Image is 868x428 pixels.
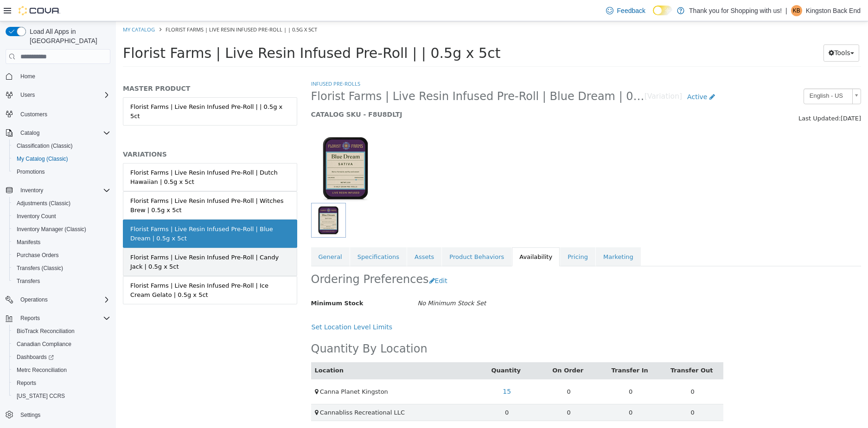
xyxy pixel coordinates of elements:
[326,226,396,245] a: Product Behaviors
[793,5,800,16] span: KB
[436,346,469,352] a: On Order
[195,297,282,315] button: Set Location Level Limits
[9,377,114,390] button: Reports
[9,210,114,223] button: Inventory Count
[13,166,49,177] a: Promotions
[13,390,69,402] a: [US_STATE] CCRS
[195,321,312,335] h2: Quantity By Location
[20,129,39,137] span: Catalog
[13,378,110,389] span: Reports
[2,293,114,306] button: Operations
[13,250,110,261] span: Purchase Orders
[529,72,566,79] small: [Variation]
[13,276,110,287] span: Transfers
[13,365,70,376] a: Metrc Reconciliation
[708,23,743,40] button: Tools
[13,198,74,209] a: Adjustments (Classic)
[422,358,484,383] td: 0
[17,313,44,324] button: Reports
[17,71,39,82] a: Home
[13,211,110,222] span: Inventory Count
[195,59,244,66] a: Infused Pre-Rolls
[2,184,114,197] button: Inventory
[17,340,71,348] span: Canadian Compliance
[13,198,110,209] span: Adjustments (Classic)
[496,346,534,352] a: Transfer In
[13,237,44,248] a: Manifests
[9,325,114,338] button: BioTrack Reconciliation
[2,312,114,325] button: Reports
[19,6,60,15] img: Cova
[444,226,479,245] a: Pricing
[20,411,40,419] span: Settings
[13,153,72,164] a: My Catalog (Classic)
[199,345,230,354] button: Location
[13,390,110,402] span: Washington CCRS
[484,358,545,383] td: 0
[17,277,40,285] span: Transfers
[9,236,114,249] button: Manifests
[17,70,110,82] span: Home
[14,203,174,221] div: Florist Farms | Live Resin Infused Pre-Roll | Blue Dream | 0.5g x 5ct
[17,185,47,196] button: Inventory
[683,94,725,101] span: Last Updated:
[20,296,48,303] span: Operations
[7,24,384,40] span: Florist Farms | Live Resin Infused Pre-Roll | | 0.5g x 5ct
[17,127,43,138] button: Catalog
[14,260,174,278] div: Florist Farms | Live Resin Infused Pre-Roll | Ice Cream Gelato | 0.5g x 5ct
[291,226,325,245] a: Assets
[13,153,110,164] span: My Catalog (Classic)
[17,366,67,374] span: Metrc Reconciliation
[2,408,114,422] button: Settings
[725,94,745,101] span: [DATE]
[20,91,35,99] span: Users
[13,263,67,274] a: Transfers (Classic)
[301,278,370,285] i: No Minimum Stock Set
[484,383,545,400] td: 0
[50,5,201,12] span: Florist Farms | Live Resin Infused Pre-Roll | | 0.5g x 5ct
[17,239,40,246] span: Manifests
[13,263,110,274] span: Transfers (Classic)
[17,226,86,233] span: Inventory Manager (Classic)
[20,111,47,118] span: Customers
[2,88,114,101] button: Users
[20,73,35,80] span: Home
[17,392,65,400] span: [US_STATE] CCRS
[13,352,110,363] span: Dashboards
[20,315,40,322] span: Reports
[480,226,525,245] a: Marketing
[617,6,645,15] span: Feedback
[195,251,313,265] h2: Ordering Preferences
[688,68,733,82] span: English - US
[13,211,60,222] a: Inventory Count
[688,67,745,83] a: English - US
[17,89,110,101] span: Users
[13,365,110,376] span: Metrc Reconciliation
[7,63,181,71] h5: MASTER PRODUCT
[17,353,54,361] span: Dashboards
[546,358,608,383] td: 0
[17,294,51,305] button: Operations
[382,362,400,379] a: 15
[17,252,59,259] span: Purchase Orders
[195,89,604,97] h5: CATALOG SKU - F8U8DLTJ
[14,147,174,165] div: Florist Farms | Live Resin Infused Pre-Roll | Dutch Hawaiian | 0.5g x 5ct
[13,166,110,177] span: Promotions
[9,152,114,165] button: My Catalog (Classic)
[13,378,40,389] a: Reports
[2,69,114,83] button: Home
[234,226,291,245] a: Specifications
[13,237,110,248] span: Manifests
[791,5,802,16] div: Kingston Back End
[13,339,75,350] a: Canadian Compliance
[9,390,114,403] button: [US_STATE] CCRS
[9,197,114,210] button: Adjustments (Classic)
[9,249,114,262] button: Purchase Orders
[17,108,110,120] span: Customers
[17,109,51,120] a: Customers
[9,338,114,351] button: Canadian Compliance
[17,127,110,138] span: Catalog
[26,27,110,45] span: Load All Apps in [GEOGRAPHIC_DATA]
[17,327,75,335] span: BioTrack Reconciliation
[2,126,114,139] button: Catalog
